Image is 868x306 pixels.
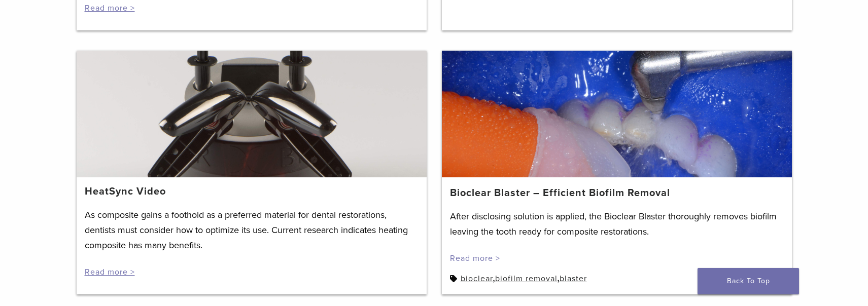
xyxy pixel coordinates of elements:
[450,209,784,239] p: After disclosing solution is applied, the Bioclear Blaster thoroughly removes biofilm leaving the...
[495,274,558,284] a: biofilm removal
[85,185,166,198] a: HeatSync Video
[85,267,135,277] a: Read more >
[450,187,670,199] a: Bioclear Blaster – Efficient Biofilm Removal
[698,268,799,294] a: Back To Top
[450,253,500,263] a: Read more >
[85,3,135,13] a: Read more >
[560,274,587,284] a: blaster
[461,274,493,284] a: bioclear
[450,273,784,285] div: , ,
[85,207,419,253] p: As composite gains a foothold as a preferred material for dental restorations, dentists must cons...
